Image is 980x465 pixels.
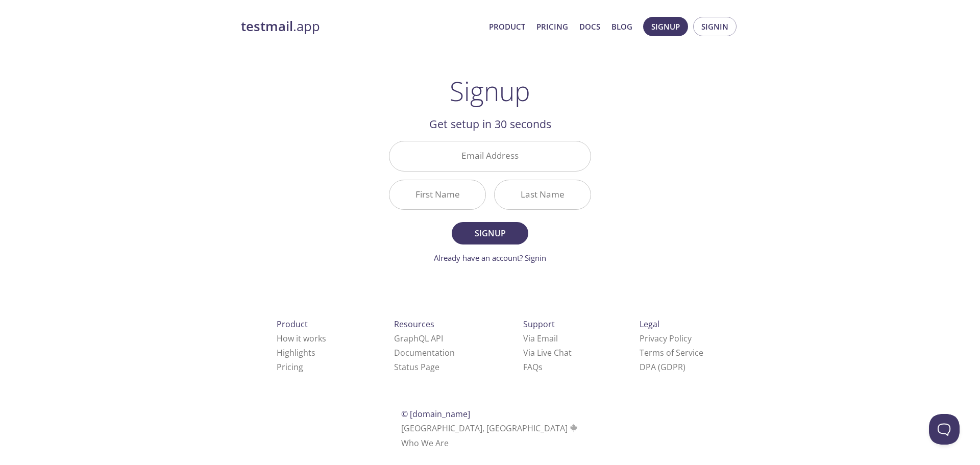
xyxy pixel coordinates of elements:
h1: Signup [450,76,530,106]
a: Blog [611,20,632,33]
span: © [DOMAIN_NAME] [401,408,470,420]
span: Resources [394,319,434,330]
a: testmail.app [241,18,481,35]
a: How it works [277,333,326,344]
a: Product [489,20,525,33]
a: Already have an account? Signin [434,253,546,263]
button: Signup [452,222,528,244]
a: Docs [579,20,600,33]
button: Signin [693,17,737,36]
button: Signup [643,17,688,36]
span: Product [277,319,308,330]
span: s [538,361,543,373]
a: Terms of Service [640,347,703,358]
a: DPA (GDPR) [640,361,685,373]
a: FAQ [523,361,543,373]
a: Status Page [394,361,439,373]
span: Signin [701,20,728,33]
iframe: Help Scout Beacon - Open [929,414,960,445]
span: [GEOGRAPHIC_DATA], [GEOGRAPHIC_DATA] [401,423,579,434]
a: Highlights [277,347,315,358]
span: Legal [640,319,659,330]
strong: testmail [241,17,293,35]
a: Pricing [536,20,568,33]
h2: Get setup in 30 seconds [389,115,591,133]
span: Support [523,319,555,330]
a: Privacy Policy [640,333,692,344]
a: Via Live Chat [523,347,572,358]
a: Documentation [394,347,455,358]
span: Signup [463,226,517,240]
span: Signup [651,20,680,33]
a: Pricing [277,361,303,373]
a: Who We Are [401,437,449,449]
a: Via Email [523,333,558,344]
a: GraphQL API [394,333,443,344]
